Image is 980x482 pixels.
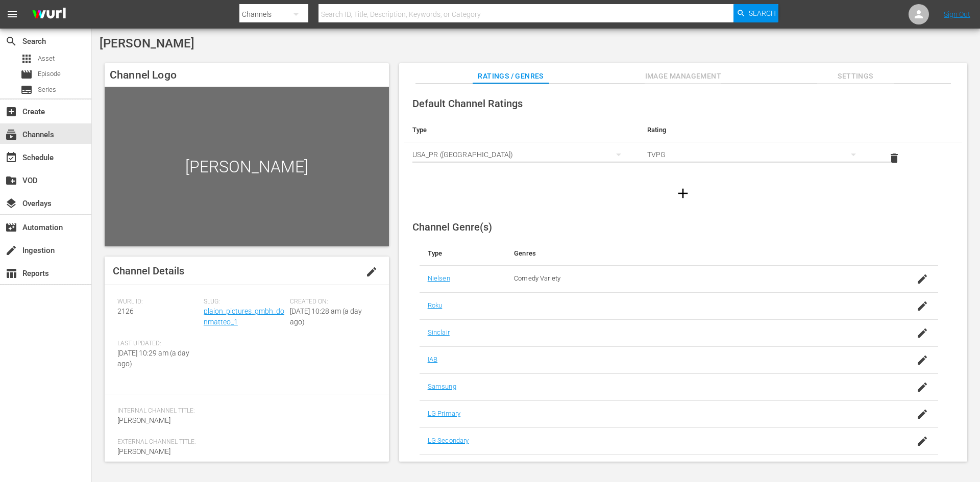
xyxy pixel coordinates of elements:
[105,87,389,246] div: [PERSON_NAME]
[5,221,17,234] span: Automation
[5,151,17,164] span: Schedule
[20,68,33,81] span: Episode
[428,437,469,444] a: LG Secondary
[100,36,194,50] span: [PERSON_NAME]
[412,221,492,233] span: Channel Genre(s)
[117,349,189,368] span: [DATE] 10:29 am (a day ago)
[645,70,721,83] span: Image Management
[428,301,443,309] a: Roku
[639,118,874,142] th: Rating
[817,70,894,83] span: Settings
[5,197,17,210] span: Overlays
[117,447,170,455] span: [PERSON_NAME]
[117,298,199,306] span: Wurl ID:
[113,265,184,277] span: Channel Details
[38,85,56,95] span: Series
[944,10,970,18] a: Sign Out
[5,244,17,257] span: Ingestion
[38,69,61,79] span: Episode
[204,307,284,326] a: plaion_pictures_gmbh_donmatteo_1
[38,54,55,64] span: Asset
[117,407,371,415] span: Internal Channel Title:
[20,53,33,65] span: Asset
[117,416,170,424] span: [PERSON_NAME]
[359,260,384,284] button: edit
[290,307,362,326] span: [DATE] 10:28 am (a day ago)
[882,146,906,170] button: delete
[5,174,17,187] span: VOD
[6,8,18,20] span: menu
[412,97,523,110] span: Default Channel Ratings
[5,35,17,47] span: Search
[117,340,199,348] span: Last Updated:
[24,3,73,27] img: ans4CAIJ8jUAAAAAAAAAAAAAAAAAAAAAAAAgQb4GAAAAAAAAAAAAAAAAAAAAAAAAJMjXAAAAAAAAAAAAAAAAAAAAAAAAgAT5G...
[428,274,450,282] a: Nielsen
[204,298,285,306] span: Slug:
[428,328,450,336] a: Sinclair
[365,266,378,278] span: edit
[428,383,456,390] a: Samsung
[117,307,134,315] span: 2126
[473,70,549,83] span: Ratings / Genres
[404,118,639,142] th: Type
[428,410,460,417] a: LG Primary
[404,118,962,174] table: simple table
[888,152,900,164] span: delete
[5,129,17,141] span: Channels
[105,63,389,87] h4: Channel Logo
[733,4,778,22] button: Search
[117,438,371,446] span: External Channel Title:
[506,241,880,266] th: Genres
[5,106,17,118] span: Create
[420,241,506,266] th: Type
[428,356,437,363] a: IAB
[290,298,371,306] span: Created On:
[749,4,776,22] span: Search
[412,140,631,169] div: USA_PR ([GEOGRAPHIC_DATA])
[20,84,33,96] span: Series
[5,267,17,280] span: Reports
[647,140,866,169] div: TVPG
